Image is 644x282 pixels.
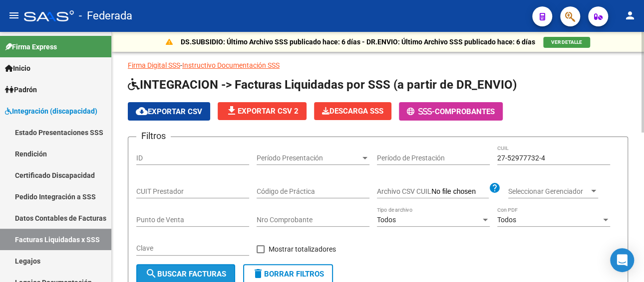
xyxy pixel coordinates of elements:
mat-icon: cloud_download [136,105,148,117]
span: INTEGRACION -> Facturas Liquidadas por SSS (a partir de DR_ENVIO) [128,78,517,92]
span: Borrar Filtros [252,270,324,279]
p: DS.SUBSIDIO: Último Archivo SSS publicado hace: 6 días - DR.ENVIO: Último Archivo SSS publicado h... [181,36,535,47]
span: - Federada [79,5,132,27]
span: Archivo CSV CUIL [377,187,431,195]
span: Mostrar totalizadores [269,243,336,255]
div: Open Intercom Messenger [610,248,634,272]
button: Exportar CSV 2 [218,102,307,120]
span: Inicio [5,63,30,74]
span: Exportar CSV 2 [226,107,299,116]
span: Seleccionar Gerenciador [508,187,589,196]
mat-icon: file_download [226,105,238,117]
mat-icon: delete [252,268,264,280]
span: Todos [377,216,396,224]
span: Integración (discapacidad) [5,106,97,117]
mat-icon: person [624,9,636,21]
p: - [128,60,628,71]
button: -Comprobantes [399,102,503,121]
mat-icon: menu [8,9,20,21]
span: Buscar Facturas [145,270,226,279]
input: Archivo CSV CUIL [431,187,489,196]
mat-icon: search [145,268,157,280]
button: Descarga SSS [314,102,391,120]
button: VER DETALLE [543,37,590,48]
span: Exportar CSV [136,107,202,116]
mat-icon: help [489,182,501,194]
a: Instructivo Documentación SSS [182,61,280,69]
a: Firma Digital SSS [128,61,180,69]
span: VER DETALLE [551,39,582,45]
span: Padrón [5,84,37,95]
span: - [407,107,435,116]
span: Descarga SSS [322,107,383,116]
span: Todos [497,216,516,224]
span: Período Presentación [257,154,360,162]
span: Comprobantes [435,107,495,116]
app-download-masive: Descarga masiva de comprobantes (adjuntos) [314,102,391,121]
button: Exportar CSV [128,102,210,121]
span: Firma Express [5,41,57,52]
h3: Filtros [136,129,171,143]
